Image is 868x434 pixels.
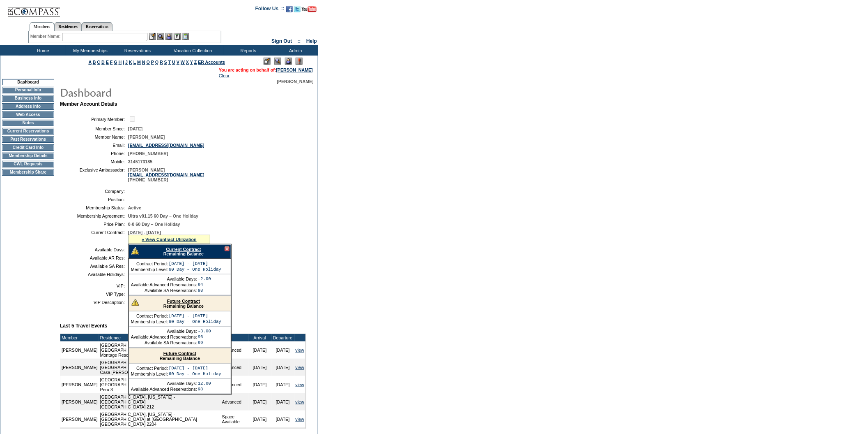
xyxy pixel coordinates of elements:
img: Edit Mode [264,58,271,65]
td: Available Days: [131,329,197,334]
a: Sign Out [271,38,292,44]
a: Subscribe to our YouTube Channel [302,8,317,13]
td: 98 [198,288,211,293]
a: V [177,60,179,65]
td: Current Reservations [2,128,54,135]
a: P [151,60,154,65]
td: Current Contract: [63,230,125,244]
td: Membership Level: [131,319,168,324]
td: Email: [63,143,125,148]
img: View [157,33,164,40]
td: Member Since: [63,126,125,131]
td: Advanced [221,341,248,359]
td: Web Access [2,111,54,118]
a: B [93,60,96,65]
a: Y [190,60,193,65]
td: Available AR Res: [63,255,125,260]
td: Available Advanced Reservations: [131,334,197,339]
td: 60 Day – One Holiday [169,371,221,376]
td: 60 Day – One Holiday [169,267,221,272]
a: S [164,60,167,65]
a: A [89,60,92,65]
td: Contract Period: [131,366,168,371]
a: I [123,60,124,65]
td: [DATE] [248,359,271,376]
img: Impersonate [285,58,292,65]
td: Membership Details [2,153,54,159]
a: view [296,348,304,353]
img: Impersonate [165,33,172,40]
td: Personal Info [2,87,54,93]
td: Reports [224,45,271,56]
td: Departure [271,334,294,341]
td: 99 [198,340,211,345]
td: Advanced [221,376,248,393]
td: Available Advanced Reservations: [131,387,197,392]
a: L [133,60,136,65]
td: [DATE] [271,411,294,428]
td: [GEOGRAPHIC_DATA]: Explore the Ancient Ruins - [GEOGRAPHIC_DATA]: Explore the Ancient Ruins Peru 3 [99,376,221,393]
td: Business Info [2,95,54,102]
td: [DATE] - [DATE] [169,261,221,266]
td: Member [60,334,99,341]
td: Available SA Reservations: [131,340,197,345]
td: [GEOGRAPHIC_DATA], [US_STATE] - [GEOGRAPHIC_DATA] Montage Resort 7211 [99,341,221,359]
img: Follow us on Twitter [294,6,301,12]
td: [PERSON_NAME] [60,341,99,359]
a: Reservations [82,22,113,31]
td: Membership Level: [131,371,168,376]
a: G [114,60,117,65]
td: Position: [63,197,125,202]
a: K [129,60,132,65]
a: view [296,382,304,387]
td: VIP Description: [63,300,125,305]
img: Reservations [174,33,181,40]
td: [DATE] [248,376,271,393]
a: U [172,60,175,65]
td: Advanced [221,359,248,376]
a: N [142,60,145,65]
span: [PERSON_NAME] [128,135,165,139]
a: ER Accounts [198,60,225,65]
a: X [186,60,189,65]
a: [EMAIL_ADDRESS][DOMAIN_NAME] [128,172,204,177]
td: Admin [271,45,318,56]
td: Credit Card Info [2,144,54,151]
td: Exclusive Ambassador: [63,167,125,182]
a: Future Contract [167,299,200,304]
a: Current Contract [166,247,201,252]
td: Member Name: [63,135,125,139]
a: W [181,60,185,65]
a: Residences [54,22,82,31]
a: Future Contract [163,351,196,356]
span: [PERSON_NAME] [PHONE_NUMBER] [128,167,204,182]
td: Membership Agreement: [63,214,125,218]
td: Arrival [248,334,271,341]
td: Advanced [221,393,248,411]
td: [DATE] [248,393,271,411]
span: [PHONE_NUMBER] [128,151,168,156]
span: :: [298,38,301,44]
td: Dashboard [2,79,54,85]
span: Ultra v01.15 60 Day – One Holiday [128,214,198,218]
span: [DATE] - [DATE] [128,230,161,235]
a: Follow us on Twitter [294,8,301,13]
td: Vacation Collection [160,45,224,56]
td: Price Plan: [63,222,125,227]
a: T [168,60,171,65]
a: D [101,60,105,65]
a: view [296,417,304,422]
td: Address Info [2,103,54,110]
span: 3145173185 [128,159,152,164]
img: b_edit.gif [149,33,156,40]
a: M [137,60,141,65]
td: Company: [63,189,125,194]
span: You are acting on behalf of: [219,67,313,72]
td: Membership Share [2,169,54,176]
img: pgTtlDashboard.gif [60,84,224,100]
td: Follow Us :: [255,5,285,15]
td: Primary Member: [63,115,125,123]
td: 12.00 [198,381,211,386]
td: Type [221,334,248,341]
td: Membership Level: [131,267,168,272]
